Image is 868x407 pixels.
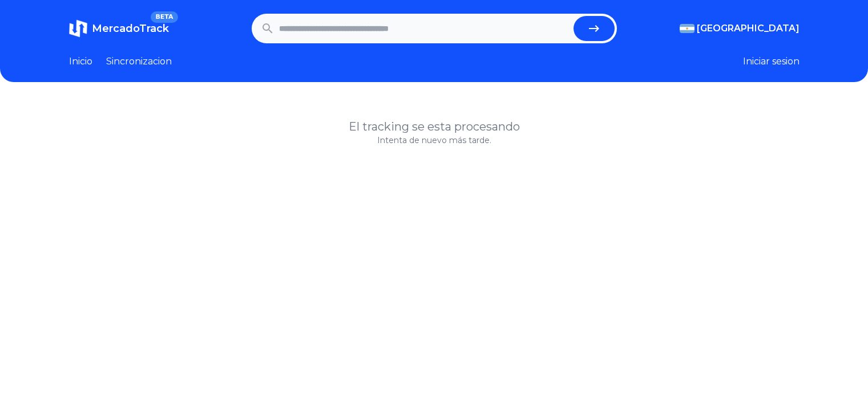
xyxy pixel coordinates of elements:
[69,19,87,38] img: MercadoTrack
[151,11,177,23] span: BETA
[680,24,695,33] img: Argentina
[106,55,172,68] a: Sincronizacion
[69,119,800,135] h1: El tracking se esta procesando
[69,55,92,68] a: Inicio
[69,135,800,146] p: Intenta de nuevo más tarde.
[69,19,169,38] a: MercadoTrackBETA
[680,22,800,35] button: [GEOGRAPHIC_DATA]
[92,22,169,35] span: MercadoTrack
[697,22,800,35] span: [GEOGRAPHIC_DATA]
[743,55,800,68] button: Iniciar sesion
